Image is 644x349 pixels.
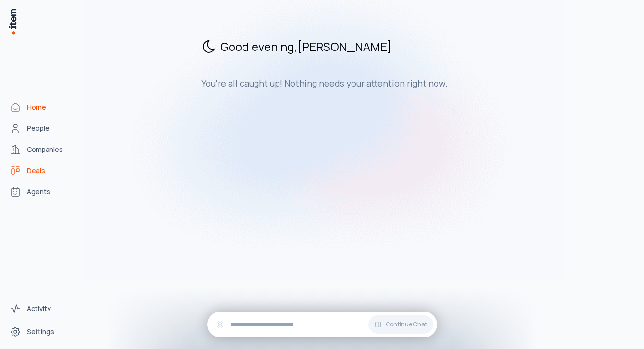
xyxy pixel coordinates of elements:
[386,321,427,328] span: Continue Chat
[27,102,46,112] span: Home
[6,140,79,159] a: Companies
[27,327,54,337] span: Settings
[201,38,524,54] h2: Good evening , [PERSON_NAME]
[6,299,79,318] a: Activity
[6,119,79,138] a: People
[368,315,433,334] button: Continue Chat
[201,77,524,89] h3: You're all caught up! Nothing needs your attention right now.
[207,312,437,337] div: Continue Chat
[6,182,79,201] a: Agents
[27,304,51,313] span: Activity
[8,8,17,35] img: Item Brain Logo
[27,145,63,154] span: Companies
[6,161,79,180] a: Deals
[27,166,45,175] span: Deals
[6,98,79,117] a: Home
[27,124,49,133] span: People
[27,187,50,197] span: Agents
[6,322,79,341] a: Settings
